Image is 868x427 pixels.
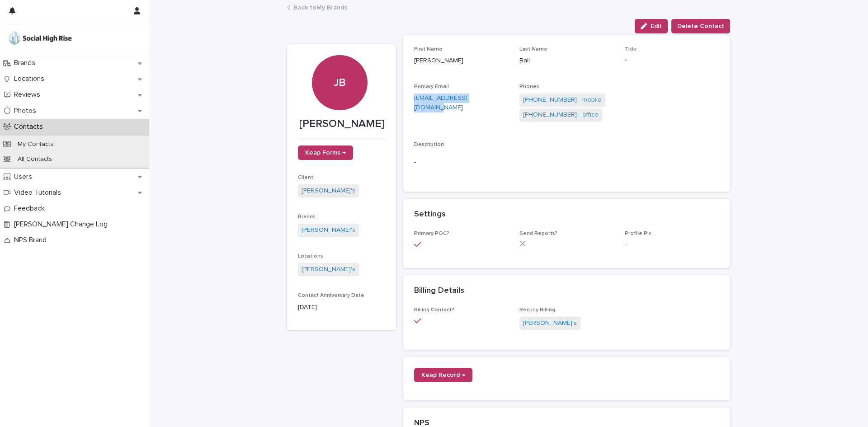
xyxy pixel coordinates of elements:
[302,225,355,235] a: [PERSON_NAME]'s
[625,56,719,66] p: -
[651,23,662,29] span: Edit
[414,210,446,220] h2: Settings
[10,155,59,163] p: All Contacts
[414,95,467,111] a: [EMAIL_ADDRESS][DOMAIN_NAME]
[302,186,355,196] a: [PERSON_NAME]'s
[302,265,355,274] a: [PERSON_NAME]'s
[414,47,443,52] span: First Name
[625,231,651,236] span: Profile Pic
[523,110,599,120] a: [PHONE_NUMBER] - office
[294,2,347,12] a: Back toMy Brands
[10,236,54,244] p: NPS Brand
[519,56,614,66] p: Ball
[414,142,444,147] span: Description
[414,368,472,382] a: Keap Record →
[298,253,323,259] span: Locations
[7,29,73,47] img: o5DnuTxEQV6sW9jFYBBf
[10,90,47,99] p: Reviews
[523,319,577,328] a: [PERSON_NAME]'s
[625,240,719,250] p: -
[414,56,509,66] p: [PERSON_NAME]
[10,204,52,213] p: Feedback
[10,220,115,229] p: [PERSON_NAME] Change Log
[519,231,557,236] span: Send Reports?
[421,372,465,378] span: Keap Record →
[312,21,367,89] div: JB
[305,150,346,156] span: Keap Forms →
[298,175,313,180] span: Client
[10,173,39,181] p: Users
[677,22,724,31] span: Delete Contact
[298,117,385,131] p: [PERSON_NAME]
[414,84,449,89] span: Primary Email
[10,188,68,197] p: Video Tutorials
[414,286,464,296] h2: Billing Details
[519,307,555,313] span: Recurly Billing
[519,47,547,52] span: Last Name
[298,214,316,220] span: Brands
[298,145,353,160] a: Keap Forms →
[414,307,454,313] span: Billing Contact?
[10,141,61,148] p: My Contacts
[298,293,364,298] span: Contact Anniversary Date
[414,231,449,236] span: Primary POC?
[414,158,719,167] p: -
[10,59,42,67] p: Brands
[635,19,668,33] button: Edit
[10,107,43,115] p: Photos
[298,303,385,312] p: [DATE]
[671,19,730,33] button: Delete Contact
[519,84,539,89] span: Phones
[10,75,52,83] p: Locations
[625,47,637,52] span: Title
[10,122,50,131] p: Contacts
[523,95,602,105] a: [PHONE_NUMBER] - mobile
